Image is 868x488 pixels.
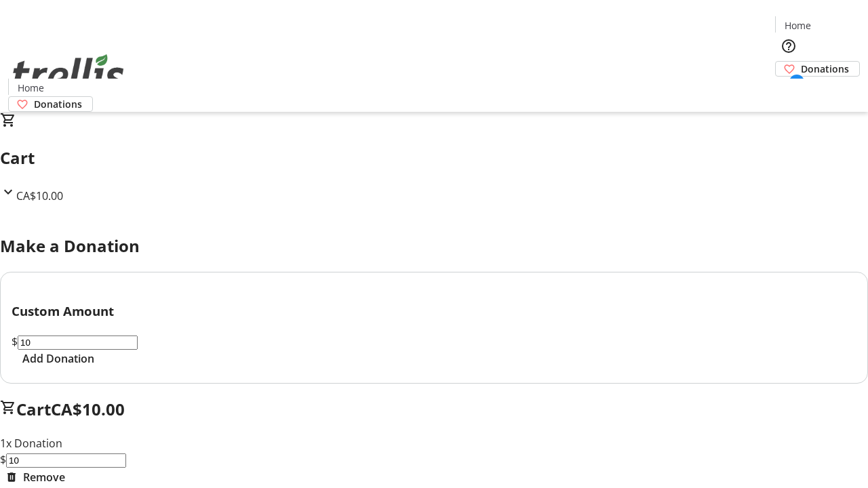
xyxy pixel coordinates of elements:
a: Donations [8,96,93,112]
button: Help [775,33,802,60]
a: Home [9,81,52,95]
button: Add Donation [12,350,105,367]
span: Add Donation [22,350,94,367]
span: Home [18,81,44,95]
input: Donation Amount [18,335,138,350]
span: Home [785,18,811,33]
span: $ [12,334,18,349]
span: Donations [34,97,82,111]
span: Remove [23,469,65,485]
span: CA$10.00 [16,188,63,203]
h3: Custom Amount [12,302,856,321]
button: Cart [775,77,802,104]
a: Home [776,18,819,33]
span: Donations [801,62,849,76]
a: Donations [775,61,860,77]
span: CA$10.00 [51,398,125,420]
input: Donation Amount [6,453,126,468]
img: Orient E2E Organization d5sCwGF6H7's Logo [8,39,129,107]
